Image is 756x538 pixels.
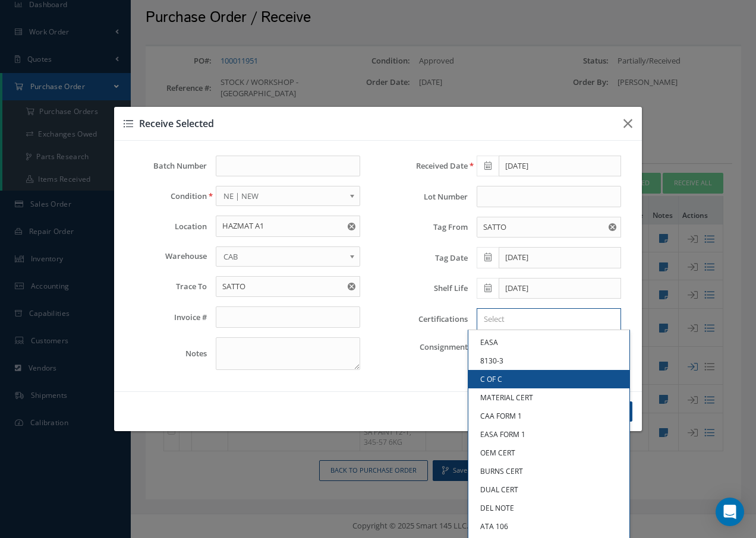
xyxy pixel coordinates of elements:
[468,480,629,499] a: DUAL CERT
[468,370,629,388] a: C OF C
[345,276,360,298] button: Reset
[223,249,345,264] span: CAB
[468,352,629,370] a: 8130-3
[468,444,629,462] a: OEM CERT
[139,117,214,130] span: Receive Selected
[606,217,621,238] button: Reset
[387,343,468,352] label: Consignment
[387,162,468,170] label: Received Date
[345,216,360,237] button: Reset
[387,284,468,293] label: Shelf Life
[126,313,207,322] label: Invoice #
[223,189,345,203] span: NE | NEW
[387,192,468,201] label: Lot Number
[348,223,355,230] svg: Reset
[126,349,207,358] label: Notes
[468,517,629,536] a: ATA 106
[478,313,614,325] input: Search for option
[348,283,355,290] svg: Reset
[216,276,360,298] input: Trace To
[468,333,629,352] a: EASA
[716,498,744,526] div: Open Intercom Messenger
[387,254,468,262] label: Tag Date
[126,222,207,231] label: Location
[126,252,207,261] label: Warehouse
[477,217,621,238] input: Tag From
[468,462,629,480] a: BURNS CERT
[468,425,629,444] a: EASA FORM 1
[126,192,207,201] label: Condition
[468,499,629,517] a: DEL NOTE
[387,315,468,324] label: Certifications
[468,388,629,407] a: MATERIAL CERT
[126,162,207,170] label: Batch Number
[609,223,616,231] svg: Reset
[468,407,629,425] a: CAA FORM 1
[126,282,207,291] label: Trace To
[216,216,360,237] input: Location
[387,223,468,232] label: Tag From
